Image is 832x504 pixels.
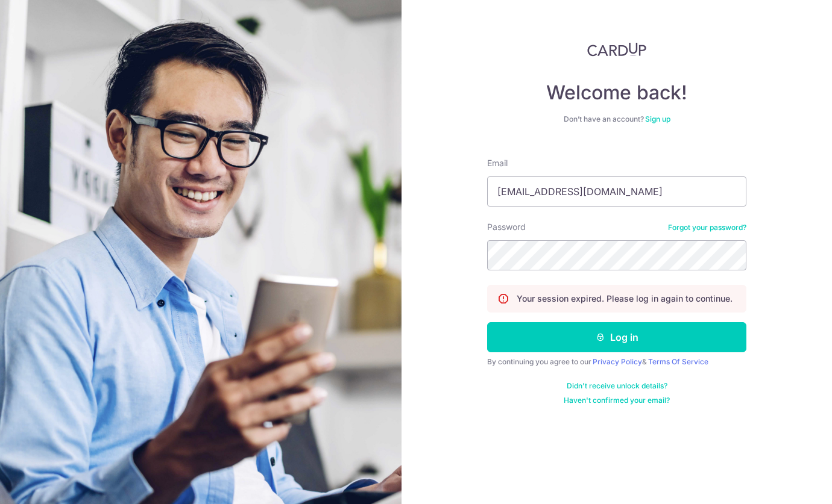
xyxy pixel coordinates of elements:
[587,42,646,57] img: CardUp Logo
[668,223,746,232] a: Forgot your password?
[567,381,667,391] a: Didn't receive unlock details?
[487,221,526,233] label: Password
[487,322,746,352] button: Log in
[487,176,746,207] input: Enter your Email
[593,357,642,366] a: Privacy Policy
[645,114,670,123] a: Sign up
[487,81,746,105] h4: Welcome back!
[648,357,708,366] a: Terms Of Service
[517,293,733,305] p: Your session expired. Please log in again to continue.
[487,157,508,169] label: Email
[487,357,746,367] div: By continuing you agree to our &
[487,114,746,124] div: Don’t have an account?
[564,396,670,405] a: Haven't confirmed your email?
